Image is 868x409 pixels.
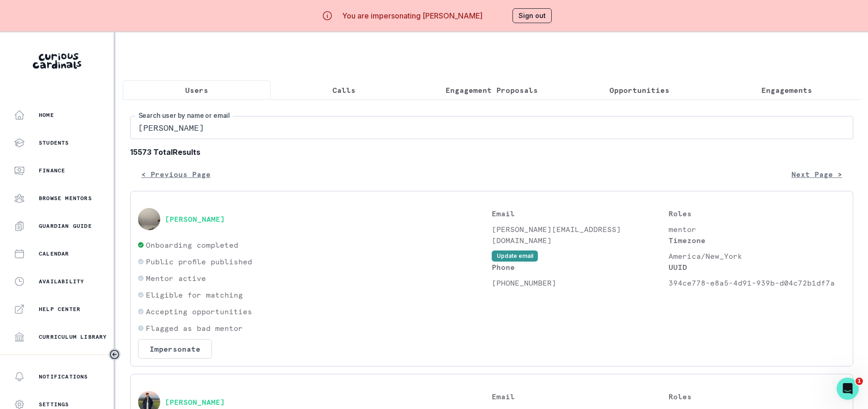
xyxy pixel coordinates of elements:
p: Guardian Guide [39,222,92,230]
p: Settings [39,401,69,408]
p: Flagged as bad mentor [146,323,243,334]
button: Impersonate [138,339,212,359]
p: Students [39,139,69,147]
button: Sign out [512,8,552,23]
p: America/New_York [669,250,845,262]
button: [PERSON_NAME] [165,397,225,407]
img: Curious Cardinals Logo [33,53,81,69]
iframe: Intercom live chat [837,378,859,400]
p: [PERSON_NAME][EMAIL_ADDRESS][DOMAIN_NAME] [492,224,669,246]
p: Help Center [39,305,80,313]
p: Home [39,111,54,119]
p: Engagements [761,85,812,96]
p: You are impersonating [PERSON_NAME] [342,10,482,21]
p: mentor [669,224,845,235]
p: Notifications [39,373,88,380]
p: Accepting opportunities [146,306,252,317]
p: Availability [39,278,84,285]
p: 394ce778-e8a5-4d91-939b-d04c72b1df7a [669,277,845,288]
p: Roles [669,208,845,219]
p: Roles [669,391,845,402]
p: Email [492,391,669,402]
p: Phone [492,262,669,273]
p: Public profile published [146,256,252,267]
b: 15573 Total Results [130,147,853,158]
p: Opportunities [609,85,669,96]
button: Update email [492,250,538,262]
button: Next Page > [780,165,853,183]
p: Users [185,85,208,96]
p: Curriculum Library [39,333,107,341]
p: Engagement Proposals [446,85,538,96]
button: [PERSON_NAME] [165,214,225,224]
p: Browse Mentors [39,195,92,202]
p: Timezone [669,235,845,246]
button: Toggle sidebar [108,348,121,360]
p: Mentor active [146,273,206,284]
p: Finance [39,167,65,174]
p: Email [492,208,669,219]
span: 1 [856,378,863,385]
p: Onboarding completed [146,239,238,250]
p: Calls [332,85,356,96]
p: [PHONE_NUMBER] [492,277,669,288]
p: Eligible for matching [146,289,243,300]
p: Calendar [39,250,69,257]
button: < Previous Page [130,165,222,183]
p: UUID [669,262,845,273]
